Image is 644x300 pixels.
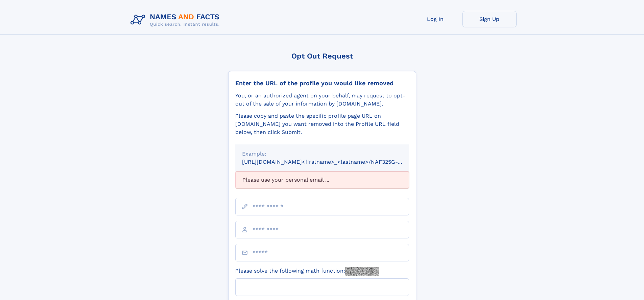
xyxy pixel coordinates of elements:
div: Enter the URL of the profile you would like removed [235,79,409,87]
div: Please copy and paste the specific profile page URL on [DOMAIN_NAME] you want removed into the Pr... [235,112,409,136]
a: Sign Up [462,11,517,27]
div: You, or an authorized agent on your behalf, may request to opt-out of the sale of your informatio... [235,92,409,108]
img: Logo Names and Facts [128,11,225,29]
label: Please solve the following math function: [235,267,379,276]
div: Opt Out Request [228,52,416,60]
small: [URL][DOMAIN_NAME]<firstname>_<lastname>/NAF325G-xxxxxxxx [242,159,422,165]
div: Example: [242,150,402,158]
a: Log In [408,11,462,27]
div: Please use your personal email ... [235,171,409,188]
